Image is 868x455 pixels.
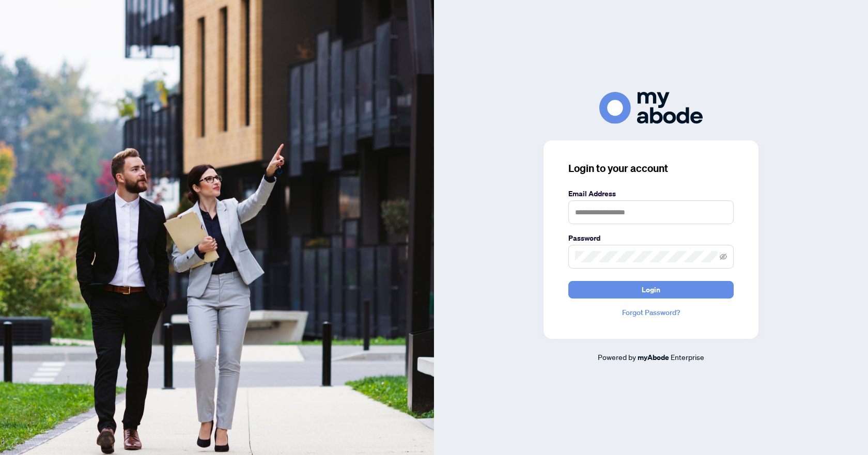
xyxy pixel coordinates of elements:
a: myAbode [638,352,669,363]
span: Enterprise [671,352,704,362]
label: Email Address [568,188,734,199]
span: Powered by [598,352,636,362]
img: ma-logo [599,92,703,123]
span: Login [642,281,660,298]
a: Forgot Password? [568,307,734,318]
button: Login [568,281,734,299]
h3: Login to your account [568,161,734,176]
span: eye-invisible [720,253,727,260]
label: Password [568,232,734,244]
